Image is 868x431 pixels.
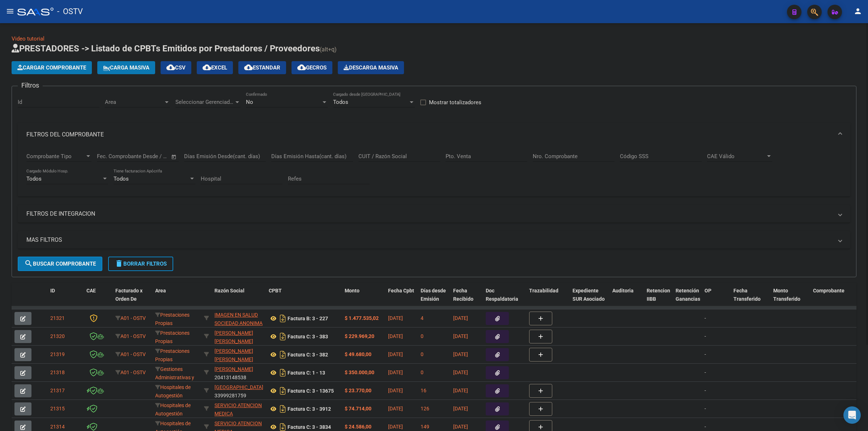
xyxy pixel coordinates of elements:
span: 126 [421,406,429,411]
span: CPBT [269,288,282,293]
button: Estandar [238,61,286,74]
input: Fecha fin [133,153,168,160]
span: Trazabilidad [529,288,558,293]
span: 21321 [50,315,65,321]
span: Días desde Emisión [421,288,446,302]
span: Fecha Transferido [733,288,761,302]
mat-icon: cloud_download [244,63,253,72]
span: 21315 [50,406,65,411]
span: - [705,406,706,411]
span: 21317 [50,388,65,393]
span: - [705,333,706,339]
span: No [246,99,253,105]
button: Gecros [292,61,332,74]
span: 21318 [50,369,65,375]
strong: Factura B: 3 - 227 [288,316,328,321]
datatable-header-cell: CPBT [266,283,342,315]
datatable-header-cell: Fecha Cpbt [385,283,418,315]
datatable-header-cell: Fecha Transferido [731,283,770,315]
span: Area [105,99,163,105]
span: EXCEL [203,64,227,71]
mat-expansion-panel-header: FILTROS DEL COMPROBANTE [18,123,850,146]
strong: Factura C: 3 - 383 [288,334,328,339]
span: Expediente SUR Asociado [573,288,605,302]
i: Descargar documento [278,385,288,397]
span: Razón Social [214,288,244,293]
span: CSV [166,64,186,71]
div: 20413148538 [214,365,263,380]
span: 149 [421,424,429,430]
span: Comprobante Tipo [26,153,85,160]
span: Hospitales de Autogestión [155,402,191,417]
span: [DATE] [388,388,403,393]
div: FILTROS DEL COMPROBANTE [18,146,850,197]
mat-expansion-panel-header: FILTROS DE INTEGRACION [18,205,850,223]
button: Cargar Comprobante [12,61,92,74]
i: Descargar documento [278,367,288,379]
span: A01 - OSTV [120,333,146,339]
span: - [705,351,706,357]
span: [DATE] [453,406,468,411]
datatable-header-cell: Area [152,283,201,315]
span: [DATE] [453,351,468,357]
span: Prestaciones Propias [155,312,190,326]
span: [DATE] [388,315,403,321]
span: Seleccionar Gerenciador [175,99,234,105]
span: Area [155,288,166,293]
span: [DATE] [388,369,403,375]
span: Carga Masiva [103,64,149,71]
datatable-header-cell: Trazabilidad [526,283,570,315]
span: - [705,369,706,375]
span: Fecha Cpbt [388,288,414,293]
datatable-header-cell: Expediente SUR Asociado [570,283,609,315]
div: 30708905174 [214,311,263,326]
strong: $ 350.000,00 [345,369,374,375]
span: Retencion IIBB [647,288,670,302]
span: Doc Respaldatoria [486,288,518,302]
datatable-header-cell: Retencion IIBB [644,283,673,315]
button: Descarga Masiva [338,61,404,74]
span: A01 - OSTV [120,315,146,321]
button: EXCEL [197,61,233,74]
span: [PERSON_NAME] [PERSON_NAME] [214,330,253,344]
button: Borrar Filtros [108,257,173,271]
datatable-header-cell: Doc Respaldatoria [483,283,526,315]
datatable-header-cell: CAE [84,283,112,315]
span: [PERSON_NAME] [214,366,253,372]
strong: $ 23.770,00 [345,388,371,393]
mat-icon: menu [6,7,14,16]
span: A01 - OSTV [120,369,146,375]
a: Video tutorial [12,35,44,42]
strong: $ 49.680,00 [345,351,371,357]
datatable-header-cell: Facturado x Orden De [112,283,152,315]
span: - OSTV [57,4,83,20]
span: CAE [86,288,96,293]
span: [GEOGRAPHIC_DATA] [214,384,263,390]
div: 33684659249 [214,401,263,417]
mat-panel-title: FILTROS DEL COMPROBANTE [26,131,833,139]
span: 0 [421,333,424,339]
mat-icon: cloud_download [297,63,306,72]
span: [PERSON_NAME] [PERSON_NAME] [214,348,253,362]
datatable-header-cell: ID [47,283,84,315]
span: Auditoria [612,288,634,293]
span: Gecros [297,64,327,71]
span: 0 [421,369,424,375]
strong: Factura C: 3 - 382 [288,352,328,358]
mat-icon: person [854,7,862,16]
span: [DATE] [388,351,403,357]
div: Open Intercom Messenger [843,406,861,424]
i: Descargar documento [278,313,288,324]
span: 16 [421,388,426,393]
span: - [705,315,706,321]
h3: Filtros [18,80,43,90]
mat-icon: cloud_download [203,63,211,72]
button: Carga Masiva [97,61,155,74]
span: 0 [421,351,424,357]
span: [DATE] [453,424,468,430]
mat-icon: delete [115,259,123,268]
span: [DATE] [453,369,468,375]
span: (alt+q) [320,46,337,53]
mat-expansion-panel-header: MAS FILTROS [18,231,850,249]
mat-panel-title: FILTROS DE INTEGRACION [26,210,833,218]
